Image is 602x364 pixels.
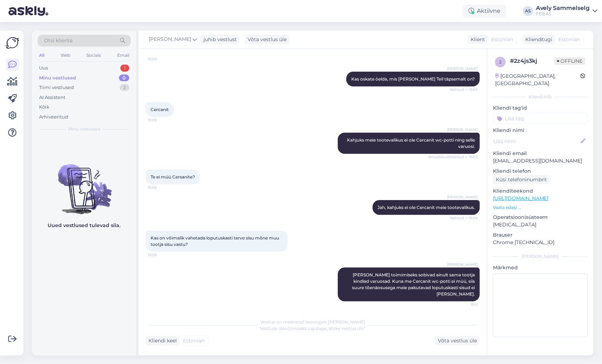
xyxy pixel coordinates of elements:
[245,35,289,44] div: Võta vestlus üle
[352,272,476,297] span: [PERSON_NAME] toimimiseks sobivad ainult sama tootja kindlad varuosad. Kuna me Cercanit wc-potti ...
[148,252,174,258] span: 15:08
[38,51,46,60] div: All
[116,51,131,60] div: Email
[149,35,191,43] span: [PERSON_NAME]
[435,336,480,346] div: Võta vestlus üle
[85,51,102,60] div: Socials
[59,51,72,60] div: Web
[493,195,549,202] a: [URL][DOMAIN_NAME]
[447,194,478,200] span: [PERSON_NAME]
[536,5,590,11] div: Avely Sammelselg
[559,36,580,43] span: Estonian
[326,326,365,331] i: „Võtke vestlus üle”
[428,154,478,160] span: (Muudetud) Nähtud ✓ 15:05
[493,113,588,124] input: Lisa tag
[493,157,588,165] p: [EMAIL_ADDRESS][DOMAIN_NAME]
[39,104,49,111] div: Kõik
[351,76,475,82] span: Kas oskate öelda, mis [PERSON_NAME] Teil täpsemalt on?
[493,204,588,211] p: Vaata edasi ...
[523,6,533,16] div: AS
[493,231,588,239] p: Brauser
[493,175,550,184] div: Küsi telefoninumbrit
[495,72,581,87] div: [GEOGRAPHIC_DATA], [GEOGRAPHIC_DATA]
[536,5,598,17] a: Avely SammelselgFEB AS
[39,84,74,91] div: Tiimi vestlused
[151,107,169,112] span: Cercanit
[493,221,588,228] p: [MEDICAL_DATA]
[450,87,478,92] span: Nähtud ✓ 15:02
[39,94,65,101] div: AI Assistent
[39,114,68,121] div: Arhiveeritud
[493,127,588,134] p: Kliendi nimi
[120,65,129,72] div: 1
[48,222,121,229] p: Uued vestlused tulevad siia.
[536,11,590,17] div: FEB AS
[347,137,476,149] span: Kahjuks meie tootevalikus ei ole Cercanit wc-potti ning selle varuosi.
[554,57,586,65] span: Offline
[493,104,588,112] p: Kliendi tag'id
[148,117,174,123] span: 15:03
[68,126,100,132] span: Minu vestlused
[493,214,588,221] p: Operatsioonisüsteem
[522,36,553,43] div: Klienditugi
[260,319,365,325] span: Vestlus on määratud kasutajale [PERSON_NAME]
[447,262,478,267] span: [PERSON_NAME]
[447,66,478,71] span: [PERSON_NAME]
[148,185,174,190] span: 15:06
[260,326,365,331] span: Vestluse ülevõtmiseks vajutage
[378,205,475,210] span: Jah, kahjuks ei ole Cercanit meie tootevalikus.
[151,174,195,180] span: Te ei müü Cersanite?
[6,36,19,50] img: Askly Logo
[450,215,478,221] span: Nähtud ✓ 15:06
[493,137,580,145] input: Lisa nimi
[39,65,48,72] div: Uus
[447,127,478,132] span: [PERSON_NAME]
[151,235,280,247] span: Kas on võimalik vahetada loputuskasti terve sisu mõne muu tootja sisu vastu?
[463,5,506,17] div: Aktiivne
[120,84,129,91] div: 2
[44,37,72,44] span: Otsi kliente
[510,57,554,65] div: # 2z4js3kj
[499,59,502,65] span: 2
[493,167,588,175] p: Kliendi telefon
[491,36,513,43] span: Estonian
[451,302,478,307] span: 15:11
[493,253,588,260] div: [PERSON_NAME]
[493,264,588,271] p: Märkmed
[32,151,136,215] img: No chats
[493,94,588,100] div: Kliendi info
[146,337,177,344] div: Kliendi keel
[119,75,129,82] div: 0
[39,75,76,82] div: Minu vestlused
[148,56,174,62] span: 15:00
[493,150,588,157] p: Kliendi email
[183,337,205,344] span: Estonian
[468,36,485,43] div: Klient
[493,187,588,195] p: Klienditeekond
[201,36,237,43] div: juhib vestlust
[493,239,588,246] p: Chrome [TECHNICAL_ID]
